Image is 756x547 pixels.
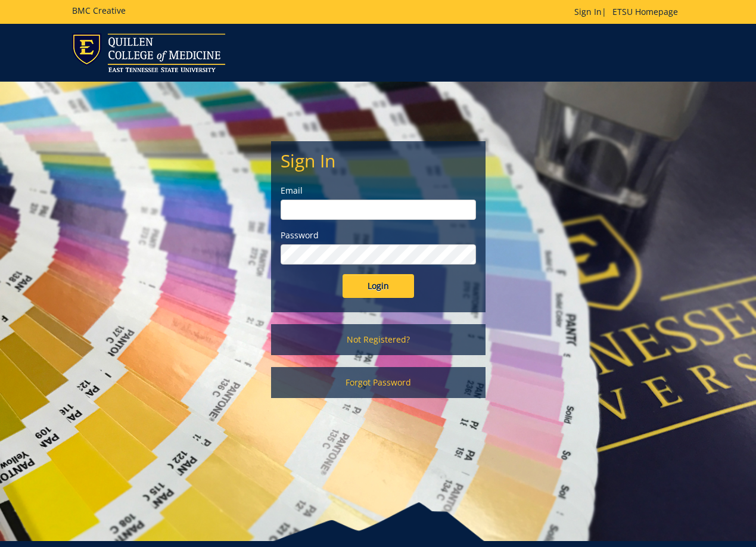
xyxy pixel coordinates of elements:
p: | [574,6,684,18]
a: Forgot Password [271,367,486,398]
label: Password [281,229,476,241]
h5: BMC Creative [72,6,126,15]
input: Login [343,274,414,298]
label: Email [281,185,476,197]
img: ETSU logo [72,33,225,72]
a: Not Registered? [271,324,486,355]
a: ETSU Homepage [606,6,684,17]
a: Sign In [574,6,602,17]
h2: Sign In [281,151,476,170]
